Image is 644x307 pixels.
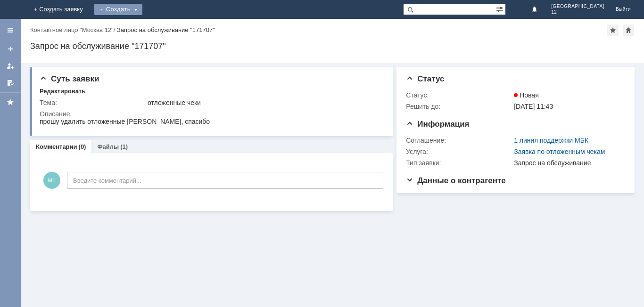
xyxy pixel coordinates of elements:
span: Данные о контрагенте [406,176,506,185]
a: Мои заявки [3,58,18,73]
div: Создать [94,4,142,15]
span: Суть заявки [40,74,99,83]
div: / [30,26,117,33]
a: Заявка по отложенным чекам [514,148,605,155]
a: Комментарии [36,143,77,150]
div: Описание: [40,110,382,118]
div: Запрос на обслуживание "171707" [30,41,635,51]
div: Запрос на обслуживание "171707" [117,26,215,33]
div: отложенные чеки [148,99,380,106]
span: М1 [43,172,60,189]
a: Контактное лицо "Москва 12" [30,26,114,33]
div: Тема: [40,99,146,106]
div: (1) [120,143,128,150]
div: Тип заявки: [406,159,512,167]
span: [GEOGRAPHIC_DATA] [551,4,604,9]
span: Статус [406,74,444,83]
div: Сделать домашней страницей [623,24,634,36]
div: Добавить в избранное [607,24,619,36]
div: (0) [79,143,86,150]
div: Статус: [406,91,512,99]
div: Услуга: [406,148,512,155]
span: Новая [514,91,539,99]
div: Соглашение: [406,137,512,144]
span: Информация [406,120,469,129]
span: [DATE] 11:43 [514,103,553,110]
span: Расширенный поиск [496,4,505,13]
a: Создать заявку [3,41,18,57]
div: Запрос на обслуживание [514,159,621,167]
a: 1 линия поддержки МБК [514,137,588,144]
a: Мои согласования [3,75,18,90]
span: 12 [551,9,604,15]
div: Решить до: [406,103,512,110]
a: Файлы [97,143,119,150]
div: Редактировать [40,88,85,95]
